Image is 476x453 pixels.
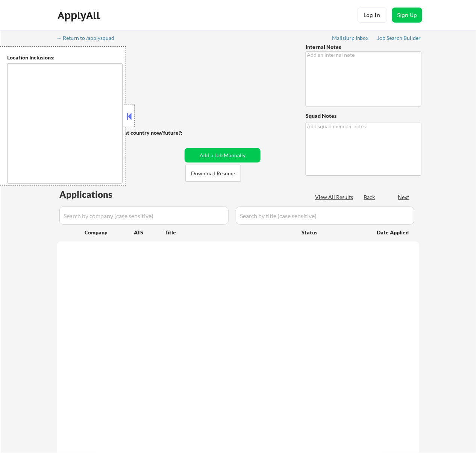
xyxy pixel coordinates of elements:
[58,9,102,22] div: ApplyAll
[315,193,355,201] div: View All Results
[85,229,134,236] div: Company
[59,190,134,199] div: Applications
[332,35,370,41] div: Mailslurp Inbox
[185,148,261,163] button: Add a Job Manually
[377,35,421,41] div: Job Search Builder
[306,43,421,51] div: Internal Notes
[364,193,376,201] div: Back
[59,207,229,225] input: Search by company (case sensitive)
[306,112,421,120] div: Squad Notes
[236,207,414,225] input: Search by title (case sensitive)
[302,225,366,239] div: Status
[134,229,165,236] div: ATS
[56,35,121,41] div: ← Return to /applysquad
[185,165,241,182] button: Download Resume
[398,193,410,201] div: Next
[357,8,387,23] button: Log In
[377,229,410,236] div: Date Applied
[7,54,123,61] div: Location Inclusions:
[165,229,294,236] div: Title
[392,8,422,23] button: Sign Up
[56,35,121,43] a: ← Return to /applysquad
